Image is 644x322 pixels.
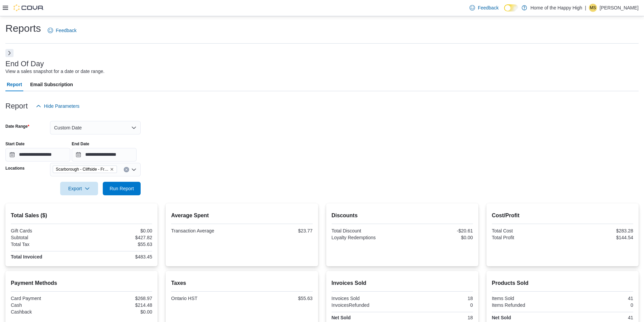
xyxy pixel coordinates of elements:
[33,99,82,113] button: Hide Parameters
[171,296,240,301] div: Ontario HST
[492,235,561,240] div: Total Profit
[11,212,152,220] h2: Total Sales ($)
[83,296,152,301] div: $268.97
[11,242,80,247] div: Total Tax
[110,167,114,171] button: Remove Scarborough - Cliffside - Friendly Stranger from selection in this group
[11,235,80,240] div: Subtotal
[5,49,14,57] button: Next
[332,235,401,240] div: Loyalty Redemptions
[492,279,633,287] h2: Products Sold
[124,167,129,172] button: Clear input
[83,228,152,233] div: $0.00
[5,141,25,147] label: Start Date
[11,228,80,233] div: Gift Cards
[50,121,141,134] button: Custom Date
[332,315,351,320] strong: Net Sold
[530,4,582,12] p: Home of the Happy High
[11,296,80,301] div: Card Payment
[171,279,312,287] h2: Taxes
[45,24,79,37] a: Feedback
[404,302,473,308] div: 0
[504,4,518,11] input: Dark Mode
[5,22,41,35] h1: Reports
[7,78,22,91] span: Report
[5,148,70,162] input: Press the down key to open a popover containing a calendar.
[5,60,44,68] h3: End Of Day
[30,78,73,91] span: Email Subscription
[56,166,109,173] span: Scarborough - Cliffside - Friendly Stranger
[404,296,473,301] div: 18
[243,296,312,301] div: $55.63
[332,212,473,220] h2: Discounts
[72,148,137,162] input: Press the down key to open a popover containing a calendar.
[478,4,498,11] span: Feedback
[64,182,94,195] span: Export
[14,4,44,11] img: Cova
[492,228,561,233] div: Total Cost
[83,235,152,240] div: $427.82
[332,302,401,308] div: InvoicesRefunded
[11,254,42,259] strong: Total Invoiced
[60,182,98,195] button: Export
[83,254,152,259] div: $483.45
[44,103,79,109] span: Hide Parameters
[83,309,152,315] div: $0.00
[5,68,104,75] div: View a sales snapshot for a date or date range.
[110,185,134,192] span: Run Report
[492,212,633,220] h2: Cost/Profit
[5,124,29,129] label: Date Range
[404,228,473,233] div: -$20.61
[103,182,141,195] button: Run Report
[11,309,80,315] div: Cashback
[590,4,596,12] span: MS
[72,141,89,147] label: End Date
[467,1,501,15] a: Feedback
[332,279,473,287] h2: Invoices Sold
[332,296,401,301] div: Invoices Sold
[131,167,137,172] button: Open list of options
[564,315,633,320] div: 41
[56,27,76,34] span: Feedback
[5,166,25,171] label: Locations
[83,242,152,247] div: $55.63
[564,296,633,301] div: 41
[243,228,312,233] div: $23.77
[5,102,28,110] h3: Report
[492,315,511,320] strong: Net Sold
[404,235,473,240] div: $0.00
[11,302,80,308] div: Cash
[53,166,117,173] span: Scarborough - Cliffside - Friendly Stranger
[171,212,312,220] h2: Average Spent
[589,4,597,12] div: Matthew Sanchez
[404,315,473,320] div: 18
[564,228,633,233] div: $283.28
[600,4,639,12] p: [PERSON_NAME]
[564,235,633,240] div: $144.54
[585,4,586,12] p: |
[11,279,152,287] h2: Payment Methods
[332,228,401,233] div: Total Discount
[564,302,633,308] div: 0
[171,228,240,233] div: Transaction Average
[492,296,561,301] div: Items Sold
[83,302,152,308] div: $214.48
[492,302,561,308] div: Items Refunded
